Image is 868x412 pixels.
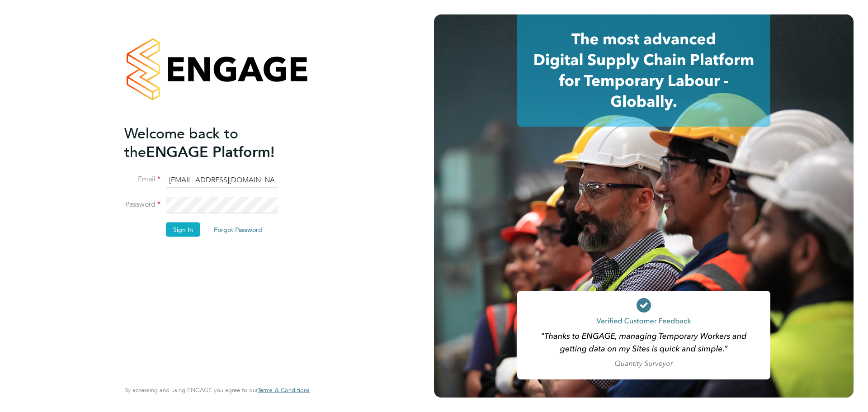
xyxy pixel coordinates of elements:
input: Enter your work email... [166,172,278,188]
label: Email [124,175,160,184]
h2: ENGAGE Platform! [124,124,301,161]
span: Welcome back to the [124,124,238,161]
button: Forgot Password [207,223,269,237]
button: Sign In [166,223,200,237]
span: By accessing and using ENGAGE you agree to our [124,386,310,394]
label: Password [124,200,160,209]
a: Terms & Conditions [258,387,310,394]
